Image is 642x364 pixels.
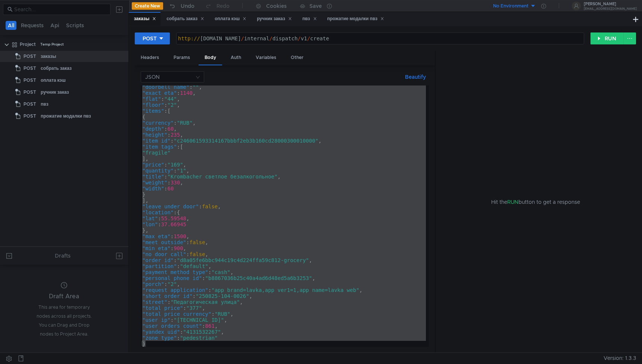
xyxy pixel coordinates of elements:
span: Version: 1.3.3 [604,353,636,364]
div: прожатие модалки пвз [41,111,91,122]
input: Search... [14,5,106,13]
div: заказы [134,15,156,23]
div: [EMAIL_ADDRESS][DOMAIN_NAME] [584,7,637,10]
div: Variables [250,51,282,65]
span: POST [24,63,36,74]
span: POST [24,75,36,86]
button: RUN [590,32,624,44]
div: Drafts [55,251,71,260]
div: Other [285,51,309,65]
div: [PERSON_NAME] [584,2,637,6]
button: POST [135,32,170,44]
span: POST [24,51,36,62]
div: собрать заказ [166,15,204,23]
div: Redo [216,1,230,10]
span: POST [24,87,36,98]
button: All [6,21,16,30]
div: Auth [225,51,247,65]
button: Redo [200,0,235,12]
div: POST [143,34,157,43]
button: Create New [132,2,163,10]
div: оплата кэш [41,75,66,86]
div: прожатие модалки пвз [327,15,384,23]
div: Undo [181,1,194,10]
div: Save [309,3,322,9]
div: Body [199,51,222,65]
span: POST [24,99,36,110]
div: пвз [41,99,49,110]
div: Project [20,39,36,50]
span: Hit the button to get a response [491,198,580,206]
button: Beautify [402,72,429,81]
div: пвз [302,15,317,23]
div: Headers [135,51,165,65]
span: RUN [507,199,518,205]
div: ручник заказ [257,15,292,23]
div: Params [168,51,196,65]
div: Cookies [266,1,287,10]
button: Requests [19,21,46,30]
button: Api [48,21,62,30]
span: POST [24,111,36,122]
div: оплата кэш [215,15,246,23]
div: Temp Project [40,39,64,50]
div: собрать заказ [41,63,72,74]
div: заказы [41,51,56,62]
div: No Environment [493,3,529,10]
div: ручник заказ [41,87,69,98]
button: Scripts [64,21,86,30]
button: Undo [163,0,200,12]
